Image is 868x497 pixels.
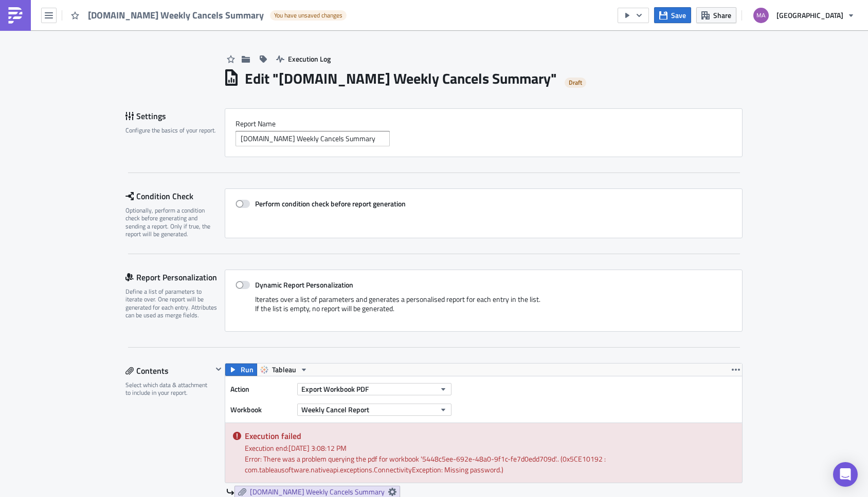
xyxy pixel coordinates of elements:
strong: Perform condition check before report generation [255,198,406,209]
button: Hide content [212,363,225,375]
label: Action [230,381,292,397]
div: Define a list of parameters to iterate over. One report will be generated for each entry. Attribu... [125,288,218,319]
span: Share [713,10,731,21]
div: Condition Check [125,188,225,204]
div: Open Intercom Messenger [833,462,858,487]
button: Export Workbook PDF [297,383,451,395]
div: Settings [125,108,225,124]
button: Tableau [257,364,312,376]
span: Tableau [272,364,296,376]
h5: Execution failed [245,432,734,440]
span: Execution Log [288,53,331,64]
strong: Dynamic Report Personalization [255,279,353,290]
button: Weekly Cancel Report [297,404,451,416]
button: Run [225,364,257,376]
img: Avatar [752,7,770,24]
h1: Edit " [DOMAIN_NAME] Weekly Cancels Summary " [245,69,557,88]
label: Workbook [230,402,292,417]
span: Run [241,364,254,376]
div: Configure the basics of your report. [125,126,218,134]
button: Execution Log [271,51,336,67]
button: Save [654,7,691,23]
div: Optionally, perform a condition check before generating and sending a report. Only if true, the r... [125,206,218,238]
div: Select which data & attachment to include in your report. [125,381,212,397]
span: You have unsaved changes [274,11,342,20]
button: [GEOGRAPHIC_DATA] [747,4,860,27]
label: Report Nam﻿e [236,119,732,128]
span: [DOMAIN_NAME] Weekly Cancels Summary [250,487,385,496]
span: [GEOGRAPHIC_DATA] [776,10,843,21]
div: Report Personalization [125,270,225,285]
span: Export Workbook PDF [301,384,369,394]
div: Execution end: [DATE] 3:08:12 PM [245,443,734,453]
span: [DOMAIN_NAME] Weekly Cancels Summary [88,9,265,21]
div: Error: There was a problem querying the pdf for workbook '5448c5ee-692e-48a0-9f1c-fe7d0edd709d'..... [245,453,734,475]
div: Iterates over a list of parameters and generates a personalised report for each entry in the list... [236,295,732,321]
span: Weekly Cancel Report [301,404,369,415]
img: PushMetrics [7,7,24,24]
button: Share [696,7,736,23]
div: Contents [125,363,212,378]
span: Save [671,10,686,21]
span: Draft [569,79,582,87]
